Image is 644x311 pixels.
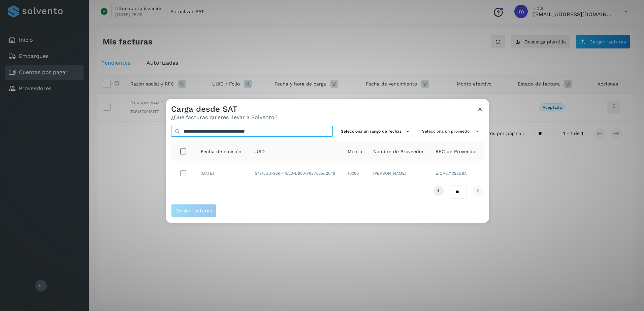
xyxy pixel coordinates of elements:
td: [DATE] [195,161,248,185]
button: Selecciona un proveedor [419,126,484,137]
h3: Carga desde SAT [171,104,278,114]
button: Cargar facturas [171,204,216,217]
button: Selecciona un rango de fechas [338,126,414,137]
td: [PERSON_NAME] [368,161,430,185]
span: Monto [348,148,362,155]
span: Cargar facturas [175,208,212,213]
span: UUID [253,148,265,155]
p: ¿Qué facturas quieres llevar a Solvento? [171,114,278,120]
span: Nombre de Proveedor [373,148,424,155]
td: EIQA671023D9A [430,161,484,185]
td: 10080 [342,161,368,185]
span: RFC de Proveedor [436,148,477,155]
span: Fecha de emisión [201,148,241,155]
td: f3471cdd-956f-4523-b900-7687c65d2046 [248,161,342,185]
